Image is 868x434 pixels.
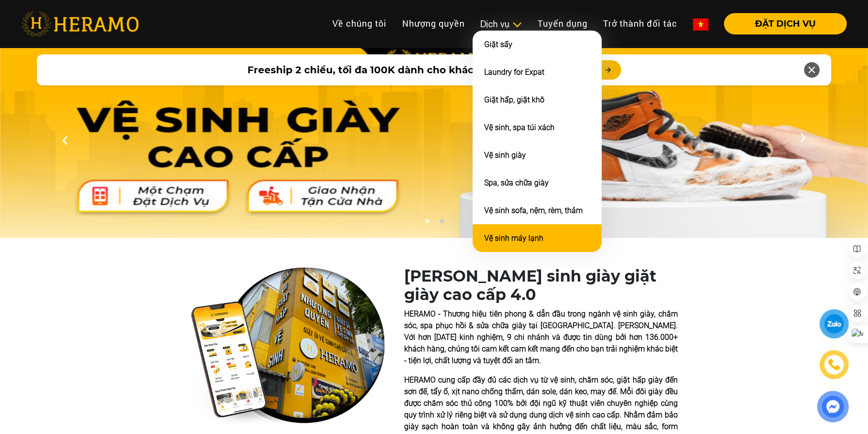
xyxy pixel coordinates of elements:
[191,267,385,426] img: heramo-quality-banner
[595,13,685,34] a: Trở thành đối tác
[484,178,549,187] a: Spa, sửa chữa giày
[827,358,841,372] img: phone-icon
[821,351,848,378] a: phone-icon
[484,67,544,77] a: Laundry for Expat
[404,308,678,367] p: HERAMO - Thương hiệu tiên phong & dẫn đầu trong ngành vệ sinh giày, chăm sóc, spa phục hồi & sửa ...
[724,13,847,34] button: ĐẶT DỊCH VỤ
[693,18,708,31] img: vn-flag.png
[394,13,473,34] a: Nhượng quyền
[484,123,555,132] a: Vệ sinh, spa túi xách
[716,19,847,28] a: ĐẶT DỊCH VỤ
[530,13,595,34] a: Tuyển dụng
[484,234,543,243] a: Vệ sinh máy lạnh
[21,11,139,36] img: heramo-logo.png
[480,17,522,31] div: Dịch vụ
[484,40,512,49] a: Giặt sấy
[484,206,583,215] a: Vệ sinh sofa, nệm, rèm, thảm
[512,20,522,30] img: subToggleIcon
[404,267,678,304] h1: [PERSON_NAME] sinh giày giặt giày cao cấp 4.0
[484,150,526,160] a: Vệ sinh giày
[484,95,544,104] a: Giặt hấp, giặt khô
[325,13,394,34] a: Về chúng tôi
[422,218,432,228] button: 1
[437,218,446,228] button: 2
[247,63,532,77] span: Freeship 2 chiều, tối đa 100K dành cho khách hàng mới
